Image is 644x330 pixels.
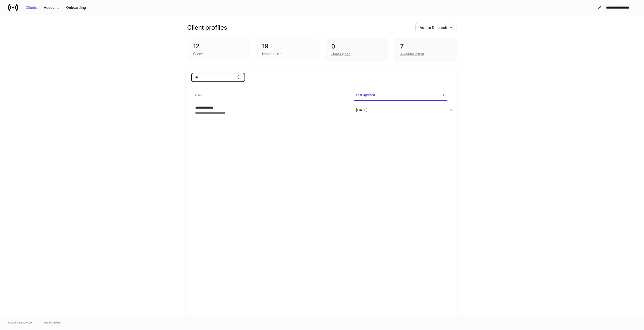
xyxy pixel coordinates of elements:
[41,4,63,12] button: Accounts
[356,92,375,97] h6: Last Updated
[44,6,60,9] div: Accounts
[354,90,447,101] span: Last Updated
[262,42,313,50] div: 19
[331,42,382,51] div: 0
[262,51,281,56] div: Households
[193,42,244,50] div: 12
[394,38,457,61] div: 7Awaiting client
[400,52,424,57] div: Awaiting client
[25,6,37,9] div: Clients
[331,52,351,57] div: Unassigned
[66,6,86,9] div: Onboarding
[420,26,453,29] div: Add to Dispatch
[43,320,61,324] a: Data Disclaimer
[22,4,41,12] button: Clients
[63,4,89,12] button: Onboarding
[356,108,445,113] p: [DATE]
[195,93,204,98] h6: Client
[187,24,227,32] h3: Client profiles
[325,38,388,61] div: 0Unassigned
[400,42,451,51] div: 7
[8,320,33,324] span: © 2025 OneAdvisory
[193,51,204,56] div: Clients
[193,90,350,101] span: Client
[415,23,457,32] button: Add to Dispatch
